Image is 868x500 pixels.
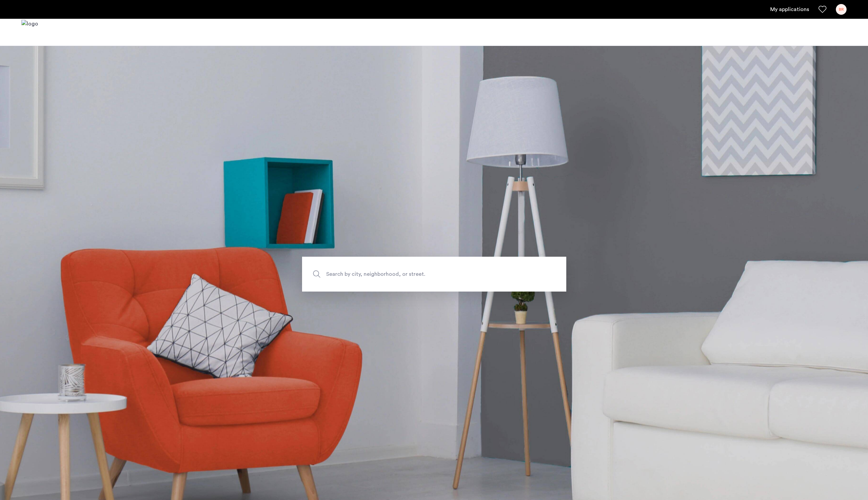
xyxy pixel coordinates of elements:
[21,20,38,45] a: Cazamio logo
[302,257,566,292] input: Apartment Search
[21,20,38,45] img: logo
[326,270,511,279] span: Search by city, neighborhood, or street.
[818,5,826,13] a: Favorites
[770,5,809,13] a: My application
[836,4,847,15] div: BR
